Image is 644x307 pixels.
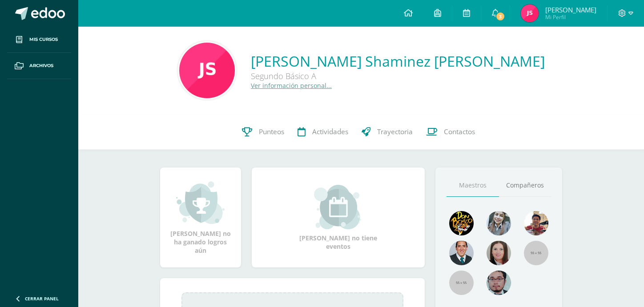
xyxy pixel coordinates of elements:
[521,4,539,22] img: e4ff42d297489b38ffbcd4612f97148a.png
[251,81,332,90] a: Ver información personal...
[449,211,474,235] img: 29fc2a48271e3f3676cb2cb292ff2552.png
[355,114,419,150] a: Trayectoria
[377,127,413,136] span: Trayectoria
[487,241,511,265] img: 67c3d6f6ad1c930a517675cdc903f95f.png
[314,185,362,229] img: event_small.png
[449,271,474,295] img: 55x55
[487,271,511,295] img: d0e54f245e8330cebada5b5b95708334.png
[259,127,284,136] span: Punteos
[29,62,53,69] span: Archivos
[499,174,551,197] a: Compañeros
[251,71,518,81] div: Segundo Básico A
[444,127,475,136] span: Contactos
[179,43,235,98] img: 79926d7285ef618fb369c73aa7e33ba0.png
[524,241,548,265] img: 55x55
[29,36,58,43] span: Mis cursos
[495,12,505,21] span: 3
[449,241,474,265] img: eec80b72a0218df6e1b0c014193c2b59.png
[25,295,59,302] span: Cerrar panel
[545,13,596,21] span: Mi Perfil
[169,180,232,255] div: [PERSON_NAME] no ha ganado logros aún
[312,127,348,136] span: Actividades
[447,174,499,197] a: Maestros
[419,114,482,150] a: Contactos
[291,114,355,150] a: Actividades
[7,53,71,79] a: Archivos
[235,114,291,150] a: Punteos
[176,180,225,225] img: achievement_small.png
[545,5,596,14] span: [PERSON_NAME]
[7,27,71,53] a: Mis cursos
[294,185,382,251] div: [PERSON_NAME] no tiene eventos
[524,211,548,235] img: 11152eb22ca3048aebc25a5ecf6973a7.png
[487,211,511,235] img: 45bd7986b8947ad7e5894cbc9b781108.png
[251,52,545,71] a: [PERSON_NAME] Shaminez [PERSON_NAME]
